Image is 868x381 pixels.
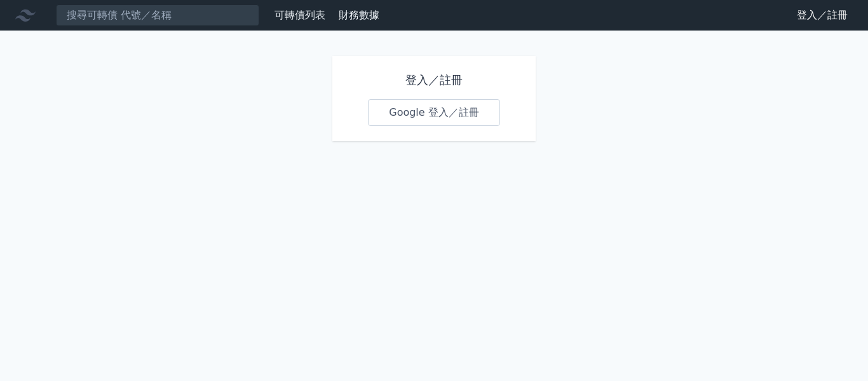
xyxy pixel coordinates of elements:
[339,9,379,21] a: 財務數據
[368,99,500,126] a: Google 登入／註冊
[275,9,325,21] a: 可轉債列表
[368,71,500,89] h1: 登入／註冊
[56,4,259,26] input: 搜尋可轉債 代號／名稱
[787,5,858,25] a: 登入／註冊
